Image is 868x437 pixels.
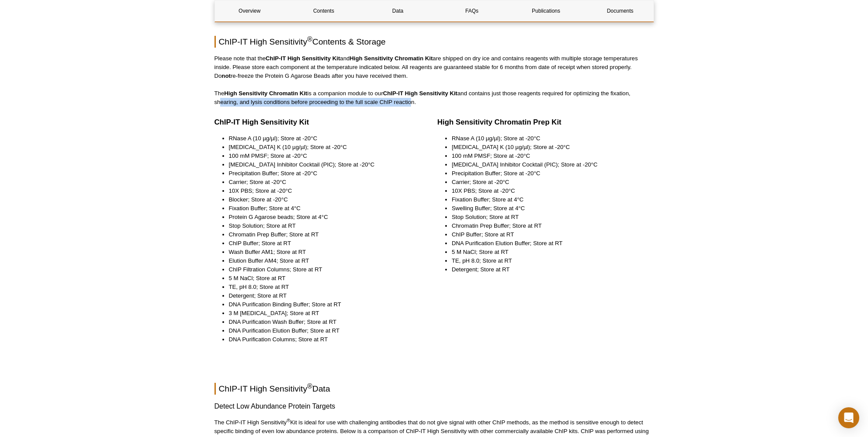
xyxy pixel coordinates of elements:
[229,326,416,335] li: DNA Purification Elution Buffer; Store at RT
[214,54,654,80] p: Please note that the and are shipped on dry ice and contains reagents with multiple storage tempe...
[437,118,561,126] strong: High Sensitivity Chromatin Prep Kit
[229,291,416,300] li: Detergent; Store at RT
[229,178,416,187] li: Carrier; Store at -20°C
[452,248,645,257] li: 5 M NaCl; Store at RT
[229,213,416,222] li: Protein G Agarose beads; Store at 4°C
[452,265,645,274] li: Detergent; Store at RT
[229,169,416,178] li: Precipitation Buffer; Store at -20°C
[585,0,655,21] a: Documents
[229,300,416,309] li: DNA Purification Binding Buffer; Store at RT
[214,383,654,395] h2: ChIP-IT High Sensitivity Data
[307,382,313,390] sup: ®
[229,274,416,283] li: 5 M NaCl; Store at RT
[214,118,309,126] strong: ChIP-IT High Sensitivity Kit
[287,418,290,423] sup: ®
[229,248,416,257] li: Wash Buffer AM1; Store at RT
[452,230,645,239] li: ChIP Buffer; Store at RT
[350,55,433,62] strong: High Sensitivity Chromatin Kit
[289,0,358,21] a: Contents
[229,230,416,239] li: Chromatin Prep Buffer; Store at RT
[229,257,416,265] li: Elution Buffer AM4; Store at RT
[221,73,231,79] strong: not
[266,55,340,62] strong: ChIP-IT High Sensitivity Kit
[511,0,581,21] a: Publications
[229,309,416,318] li: 3 M [MEDICAL_DATA]; Store at RT
[452,143,645,152] li: [MEDICAL_DATA] K (10 µg/µl); Store at -20°C
[224,90,307,97] strong: High Sensitivity Chromatin Kit
[229,239,416,248] li: ChIP Buffer; Store at RT
[838,407,859,428] div: Open Intercom Messenger
[452,204,645,213] li: Swelling Buffer; Store at 4°C
[452,134,645,143] li: RNase A (10 µg/µl); Store at -20°C
[452,178,645,187] li: Carrier; Store at -20°C
[452,152,645,160] li: 100 mM PMSF; Store at -20°C
[452,187,645,195] li: 10X PBS; Store at -20°C
[383,90,457,97] strong: ChIP-IT High Sensitivity Kit
[452,169,645,178] li: Precipitation Buffer; Store at -20°C
[229,134,416,143] li: RNase A (10 µg/µl); Store at -20°C
[229,283,416,291] li: TE, pH 8.0; Store at RT
[229,265,416,274] li: ChIP Filtration Columns; Store at RT
[229,222,416,230] li: Stop Solution; Store at RT
[363,0,432,21] a: Data
[229,204,416,213] li: Fixation Buffer; Store at 4°C
[214,401,654,412] h3: Detect Low Abundance Protein Targets
[452,239,645,248] li: DNA Purification Elution Buffer; Store at RT
[229,195,416,204] li: Blocker; Store at -20°C
[214,36,654,48] h2: ChIP-IT High Sensitivity Contents & Storage
[229,152,416,160] li: 100 mM PMSF; Store at -20°C
[229,318,416,326] li: DNA Purification Wash Buffer; Store at RT
[437,0,506,21] a: FAQs
[215,0,285,21] a: Overview
[214,89,654,107] p: The is a companion module to our and contains just those reagents required for optimizing the fix...
[229,187,416,195] li: 10X PBS; Store at -20°C
[307,35,313,42] sup: ®
[452,213,645,222] li: Stop Solution; Store at RT
[229,335,416,344] li: DNA Purification Columns; Store at RT
[452,222,645,230] li: Chromatin Prep Buffer; Store at RT
[452,195,645,204] li: Fixation Buffer; Store at 4°C
[229,143,416,152] li: [MEDICAL_DATA] K (10 µg/µl); Store at -20°C
[229,160,416,169] li: [MEDICAL_DATA] Inhibitor Cocktail (PIC); Store at -20°C
[452,257,645,265] li: TE, pH 8.0; Store at RT
[452,160,645,169] li: [MEDICAL_DATA] Inhibitor Cocktail (PIC); Store at -20°C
